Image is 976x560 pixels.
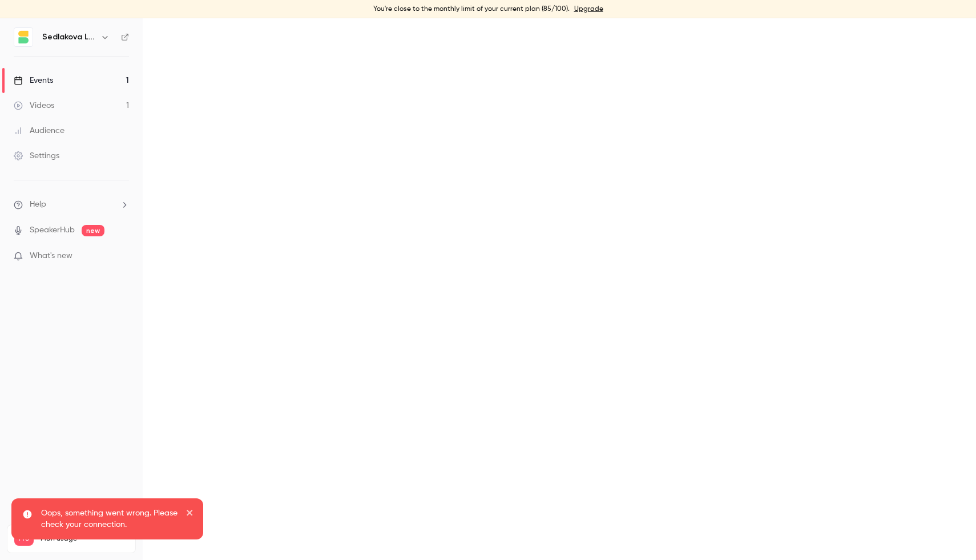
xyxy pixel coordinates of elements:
li: help-dropdown-opener [14,199,129,211]
div: Audience [14,125,64,136]
iframe: Noticeable Trigger [115,251,129,261]
button: close [186,507,194,521]
a: SpeakerHub [30,224,75,236]
img: Sedlakova Legal [14,28,33,46]
span: new [82,225,104,236]
p: Oops, something went wrong. Please check your connection. [41,507,178,530]
div: Videos [14,100,54,111]
h6: Sedlakova Legal [42,31,96,43]
span: Help [30,199,46,211]
a: Upgrade [574,5,603,14]
div: Events [14,75,53,86]
div: Settings [14,150,59,162]
span: What's new [30,250,72,262]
